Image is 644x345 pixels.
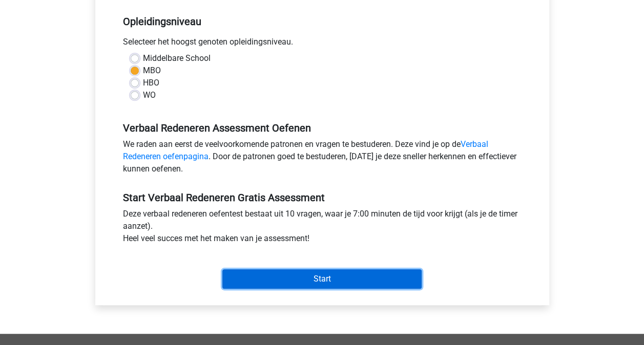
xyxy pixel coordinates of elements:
input: Start [222,269,422,289]
div: We raden aan eerst de veelvoorkomende patronen en vragen te bestuderen. Deze vind je op de . Door... [115,138,529,179]
label: WO [143,89,156,101]
div: Selecteer het hoogst genoten opleidingsniveau. [115,36,529,52]
h5: Opleidingsniveau [123,11,522,32]
label: Middelbare School [143,52,211,64]
h5: Verbaal Redeneren Assessment Oefenen [123,122,522,134]
label: HBO [143,77,159,89]
label: MBO [143,64,161,77]
div: Deze verbaal redeneren oefentest bestaat uit 10 vragen, waar je 7:00 minuten de tijd voor krijgt ... [115,208,529,249]
h5: Start Verbaal Redeneren Gratis Assessment [123,191,522,204]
